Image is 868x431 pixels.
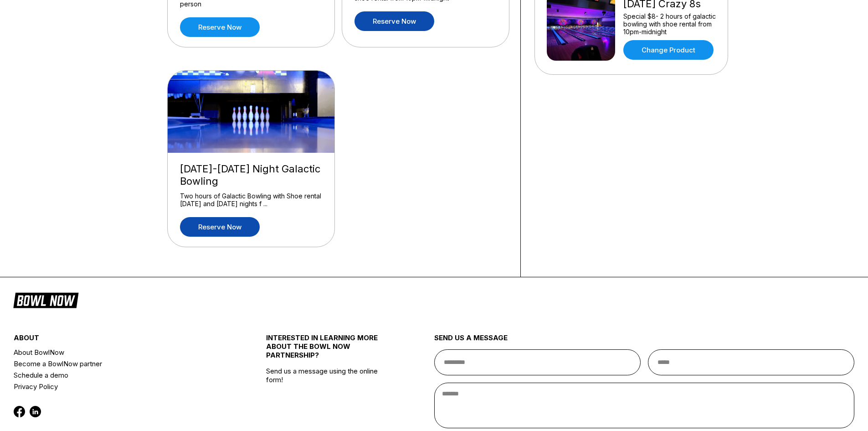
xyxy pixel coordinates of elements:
a: Reserve now [180,17,260,37]
div: about [14,333,224,347]
a: Become a BowlNow partner [14,358,224,369]
a: Reserve now [180,217,260,237]
a: Change Product [623,40,714,60]
a: About BowlNow [14,347,224,358]
div: [DATE]-[DATE] Night Galactic Bowling [180,163,322,187]
img: Friday-Saturday Night Galactic Bowling [168,71,335,153]
a: Privacy Policy [14,381,224,392]
div: INTERESTED IN LEARNING MORE ABOUT THE BOWL NOW PARTNERSHIP? [266,333,392,367]
a: Schedule a demo [14,369,224,381]
div: Special $8- 2 hours of galactic bowling with shoe rental from 10pm-midnight [623,12,716,36]
div: send us a message [434,333,855,349]
a: Reserve now [354,11,434,31]
div: Two hours of Galactic Bowling with Shoe rental [DATE] and [DATE] nights f ... [180,192,322,208]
